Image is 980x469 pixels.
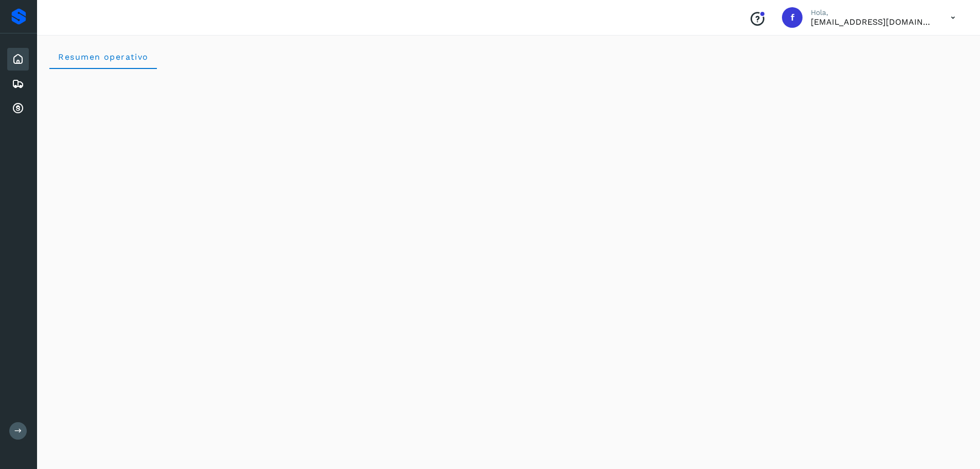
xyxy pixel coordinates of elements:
p: Hola, [811,8,934,17]
p: facturacion@salgofreight.com [811,17,934,27]
div: Inicio [7,48,29,71]
div: Cuentas por cobrar [7,97,29,120]
div: Embarques [7,73,29,95]
span: Resumen operativo [58,52,149,62]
